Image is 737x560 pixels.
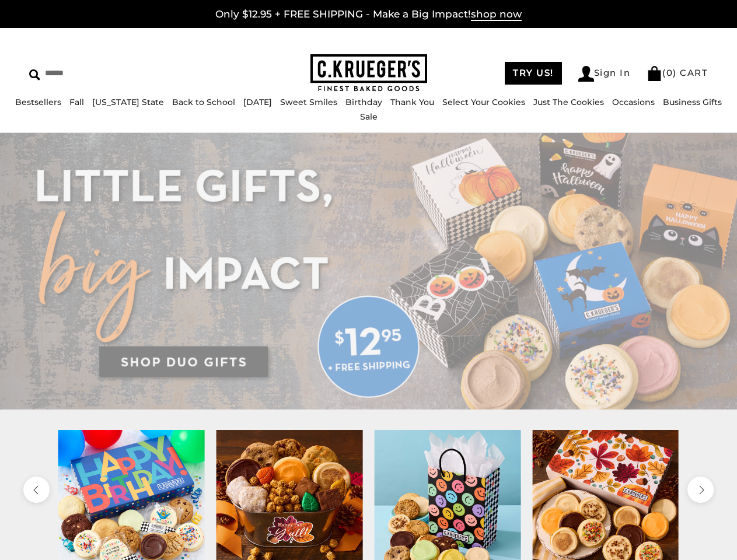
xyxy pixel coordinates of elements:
[23,477,50,503] button: previous
[390,97,434,107] a: Thank You
[345,97,382,107] a: Birthday
[310,54,427,92] img: C.KRUEGER'S
[578,66,594,82] img: Account
[612,97,655,107] a: Occasions
[666,67,673,78] span: 0
[172,97,235,107] a: Back to School
[505,62,562,85] a: TRY US!
[29,64,184,82] input: Search
[533,97,604,107] a: Just The Cookies
[215,8,522,21] a: Only $12.95 + FREE SHIPPING - Make a Big Impact!shop now
[471,8,522,21] span: shop now
[647,67,708,78] a: (0) CART
[92,97,164,107] a: [US_STATE] State
[29,69,40,80] img: Search
[663,97,722,107] a: Business Gifts
[647,66,662,81] img: Bag
[243,97,272,107] a: [DATE]
[442,97,525,107] a: Select Your Cookies
[360,111,378,122] a: Sale
[15,97,61,107] a: Bestsellers
[687,477,714,503] button: next
[578,66,631,82] a: Sign In
[69,97,84,107] a: Fall
[280,97,337,107] a: Sweet Smiles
